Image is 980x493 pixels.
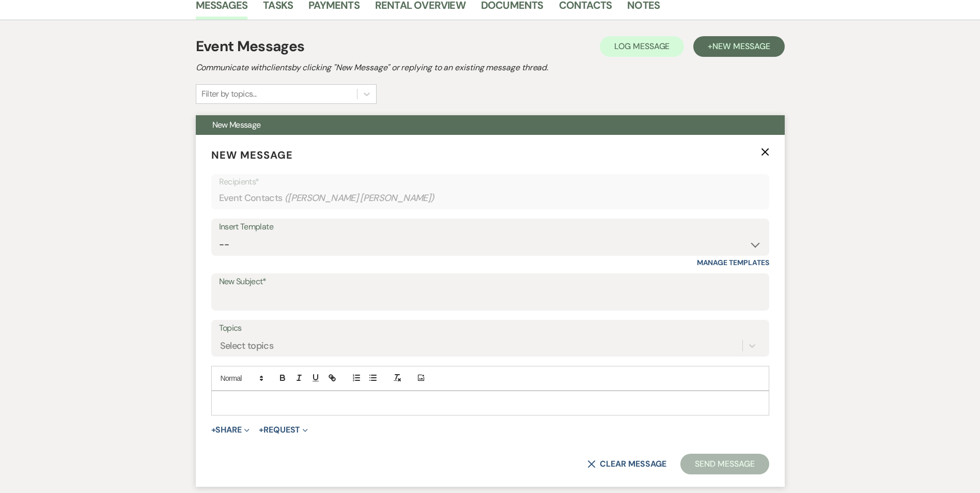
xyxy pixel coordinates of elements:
[201,88,257,100] div: Filter by topics...
[259,426,308,434] button: Request
[196,61,785,74] h2: Communicate with clients by clicking "New Message" or replying to an existing message thread.
[697,258,769,267] a: Manage Templates
[211,426,216,434] span: +
[211,148,293,162] span: New Message
[219,220,761,235] div: Insert Template
[219,188,761,208] div: Event Contacts
[614,41,670,52] span: Log Message
[212,119,261,130] span: New Message
[196,36,305,57] h1: Event Messages
[219,321,761,336] label: Topics
[219,274,761,289] label: New Subject*
[259,426,263,434] span: +
[587,460,666,468] button: Clear message
[693,36,784,57] button: +New Message
[680,454,769,474] button: Send Message
[211,426,250,434] button: Share
[600,36,684,57] button: Log Message
[220,338,274,352] div: Select topics
[219,175,761,189] p: Recipients*
[285,191,434,205] span: ( [PERSON_NAME] [PERSON_NAME] )
[712,41,770,52] span: New Message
